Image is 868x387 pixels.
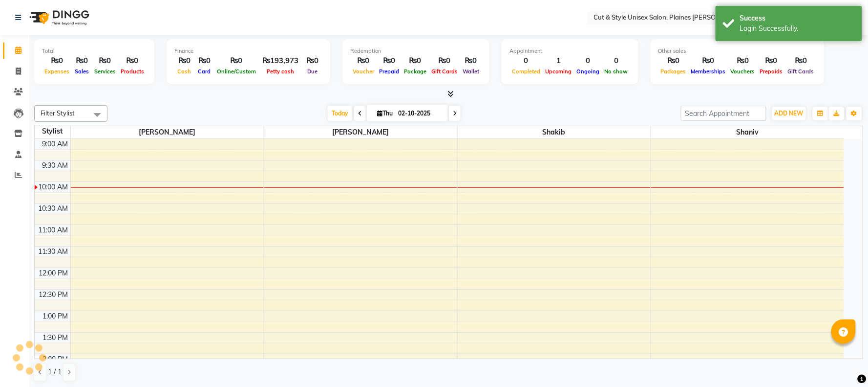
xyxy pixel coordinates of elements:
span: [PERSON_NAME] [264,126,457,138]
div: ₨0 [174,55,194,67]
span: [PERSON_NAME] [71,126,264,138]
span: Products [118,68,147,75]
span: Gift Cards [429,68,460,75]
button: ADD NEW [772,107,806,120]
span: Prepaid [377,68,402,75]
span: Petty cash [264,68,296,75]
span: ADD NEW [775,110,804,117]
span: Vouchers [728,68,758,75]
div: ₨0 [194,55,214,67]
div: Stylist [35,126,70,137]
div: 9:00 AM [41,139,70,149]
span: Upcoming [543,68,574,75]
div: 11:00 AM [37,225,70,235]
div: Success [740,13,855,23]
input: 2025-10-02 [395,106,444,121]
div: 0 [602,55,631,67]
span: Ongoing [574,68,602,75]
div: ₨0 [72,55,92,67]
div: ₨0 [758,55,785,67]
span: Expenses [42,68,72,75]
span: Sales [72,68,91,75]
span: Gift Cards [785,68,817,75]
span: Thu [375,110,395,117]
div: 1:30 PM [41,333,70,343]
div: ₨0 [377,55,402,67]
div: 2:00 PM [41,354,70,364]
div: 0 [509,55,543,67]
div: ₨0 [92,55,118,67]
div: ₨0 [429,55,460,67]
span: Cash [175,68,194,75]
span: Packages [658,68,689,75]
span: Voucher [350,68,377,75]
span: Completed [509,68,543,75]
div: ₨0 [785,55,817,67]
span: Card [196,68,213,75]
div: 10:00 AM [37,182,70,192]
span: Package [402,68,429,75]
span: Shaniv [651,126,845,138]
div: ₨0 [402,55,429,67]
span: Services [92,68,118,75]
div: ₨0 [118,55,147,67]
span: Wallet [460,68,482,75]
img: logo [25,4,92,31]
div: ₨193,973 [258,55,302,67]
div: 0 [574,55,602,67]
div: ₨0 [689,55,728,67]
div: ₨0 [302,55,322,67]
div: 1 [543,55,574,67]
span: Filter Stylist [41,109,75,117]
div: 12:00 PM [37,268,70,278]
div: ₨0 [350,55,377,67]
div: 10:30 AM [37,204,70,214]
input: Search Appointment [681,106,766,121]
span: Shakib [458,126,651,138]
span: 1 / 1 [48,367,62,377]
span: Today [328,106,352,121]
span: Due [305,68,320,75]
div: 11:30 AM [37,247,70,257]
div: Redemption [350,47,482,55]
div: Appointment [509,47,631,55]
div: ₨0 [658,55,689,67]
div: Total [42,47,147,55]
div: Other sales [658,47,817,55]
div: Login Successfully. [740,23,855,34]
div: 9:30 AM [41,160,70,171]
div: 12:30 PM [37,290,70,300]
span: Online/Custom [214,68,258,75]
span: Prepaids [758,68,785,75]
div: ₨0 [460,55,482,67]
span: Memberships [689,68,728,75]
div: Finance [174,47,322,55]
div: ₨0 [214,55,258,67]
span: No show [602,68,631,75]
div: ₨0 [42,55,72,67]
div: 1:00 PM [41,311,70,321]
div: ₨0 [728,55,758,67]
